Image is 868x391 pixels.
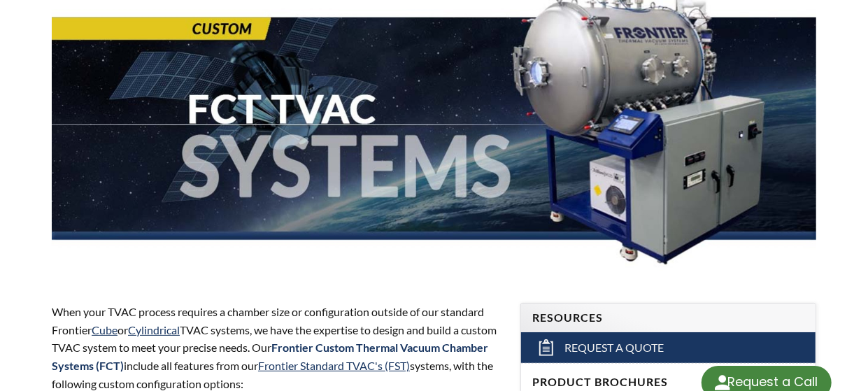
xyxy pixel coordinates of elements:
[128,323,180,336] a: Cylindrical
[258,359,410,372] a: Frontier Standard TVAC's (FST)
[92,323,118,336] a: Cube
[564,341,664,355] span: Request a Quote
[521,332,816,363] a: Request a Quote
[532,311,804,325] h4: Resources
[52,341,488,372] span: Frontier Custom Thermal Vacuum Chamber Systems (FCT)
[532,375,804,390] h4: Product Brochures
